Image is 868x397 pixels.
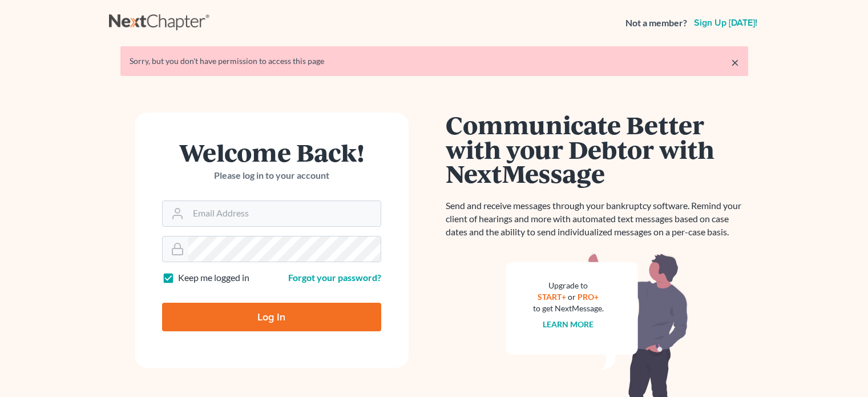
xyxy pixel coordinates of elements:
[731,55,739,69] a: ×
[162,169,381,182] p: Please log in to your account
[130,55,739,67] div: Sorry, but you don't have permission to access this page
[625,17,687,30] strong: Not a member?
[568,292,576,302] span: or
[178,271,249,284] label: Keep me logged in
[162,303,381,331] input: Log In
[578,292,599,302] a: PRO+
[533,303,604,314] div: to get NextMessage.
[288,272,381,283] a: Forgot your password?
[162,140,381,165] h1: Welcome Back!
[692,18,760,27] a: Sign up [DATE]!
[446,199,748,239] p: Send and receive messages through your bankruptcy software. Remind your client of hearings and mo...
[188,201,381,226] input: Email Address
[538,292,566,302] a: START+
[543,319,594,329] a: Learn more
[533,280,604,291] div: Upgrade to
[446,113,748,186] h1: Communicate Better with your Debtor with NextMessage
